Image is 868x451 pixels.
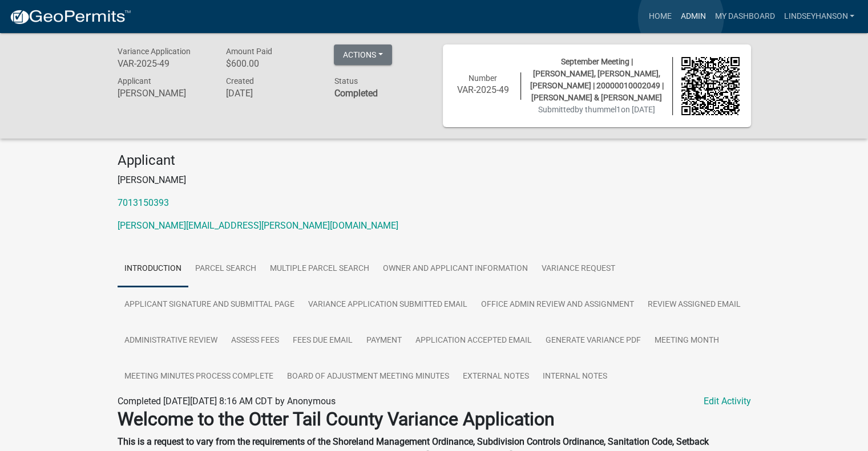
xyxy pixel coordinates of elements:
a: Fees Due Email [286,323,360,359]
a: Owner and Applicant Information [376,251,535,287]
span: Variance Application [118,47,191,56]
h6: [PERSON_NAME] [118,88,209,99]
a: Meeting Month [648,323,726,359]
a: [PERSON_NAME][EMAIL_ADDRESS][PERSON_NAME][DOMAIN_NAME] [118,220,398,231]
a: Introduction [118,251,188,287]
h6: $600.00 [225,58,317,69]
span: Submitted on [DATE] [538,105,655,114]
a: 7013150393 [118,197,169,208]
span: Status [334,76,357,86]
a: Admin [676,6,710,27]
a: External Notes [456,359,536,395]
h6: VAR-2025-49 [454,84,512,95]
a: Administrative Review [118,323,224,359]
a: Parcel search [188,251,263,287]
h4: Applicant [118,152,751,169]
a: Applicant Signature and Submittal Page [118,287,301,323]
a: Assess Fees [224,323,286,359]
a: Office Admin Review and Assignment [474,287,641,323]
span: Applicant [118,76,151,86]
span: by thummel1 [575,105,621,114]
span: Created [225,76,253,86]
a: Edit Activity [704,395,751,408]
a: Variance Request [535,251,622,287]
button: Actions [334,44,392,65]
a: Variance Application Submitted Email [301,287,474,323]
span: September Meeting | [PERSON_NAME], [PERSON_NAME], [PERSON_NAME] | 20000010002049 | [PERSON_NAME] ... [530,57,664,102]
a: Application Accepted Email [409,323,539,359]
a: Review Assigned Email [641,287,748,323]
span: Completed [DATE][DATE] 8:16 AM CDT by Anonymous [118,396,336,407]
a: Internal Notes [536,359,614,395]
a: Multiple Parcel Search [263,251,376,287]
h6: [DATE] [225,88,317,99]
span: Amount Paid [225,47,272,56]
img: QR code [681,57,740,115]
a: My Dashboard [710,6,779,27]
a: Home [644,6,676,27]
a: Board of Adjustment Meeting Minutes [280,359,456,395]
a: Meeting Minutes Process Complete [118,359,280,395]
strong: Welcome to the Otter Tail County Variance Application [118,408,555,430]
strong: Completed [334,88,377,99]
a: Payment [360,323,409,359]
span: Number [469,74,497,83]
h6: VAR-2025-49 [118,58,209,69]
a: Generate Variance PDF [539,323,648,359]
a: Lindseyhanson [779,6,859,27]
p: [PERSON_NAME] [118,173,751,187]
